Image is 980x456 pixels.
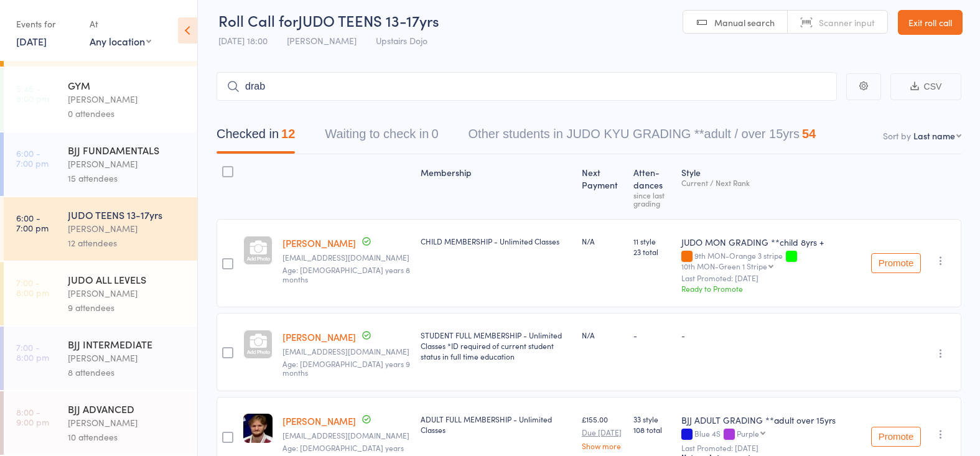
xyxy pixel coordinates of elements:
[681,236,861,248] div: JUDO MON GRADING **child 8yrs +
[4,391,197,455] a: 8:00 -9:00 pmBJJ ADVANCED[PERSON_NAME]10 attendees
[714,16,775,29] span: Manual search
[282,431,411,440] small: benjamincostain18@gmail.com
[883,129,911,142] label: Sort by
[68,416,187,430] div: [PERSON_NAME]
[802,127,816,141] div: 54
[90,34,151,48] div: Any location
[890,73,961,100] button: CSV
[16,34,47,48] a: [DATE]
[421,236,572,246] div: CHILD MEMBERSHIP - Unlimited Classes
[68,300,187,315] div: 9 attendees
[243,414,273,443] img: image1652873757.png
[282,330,356,343] a: [PERSON_NAME]
[871,253,921,273] button: Promote
[68,351,187,365] div: [PERSON_NAME]
[325,121,438,154] button: Waiting to check in0
[681,444,861,452] small: Last Promoted: [DATE]
[218,34,268,47] span: [DATE] 18:00
[68,430,187,444] div: 10 attendees
[68,78,187,92] div: GYM
[4,262,197,325] a: 7:00 -8:00 pmJUDO ALL LEVELS[PERSON_NAME]9 attendees
[68,286,187,300] div: [PERSON_NAME]
[282,253,411,262] small: jolazywicka@hotmail.co.uk
[282,347,411,356] small: Chanchiuhengjonah@gmail.com
[681,262,767,270] div: 10th MON-Green 1 Stripe
[68,143,187,157] div: BJJ FUNDAMENTALS
[681,283,861,294] div: Ready to Promote
[681,414,861,426] div: BJJ ADULT GRADING **adult over 15yrs
[16,407,49,427] time: 8:00 - 9:00 pm
[68,221,187,236] div: [PERSON_NAME]
[68,402,187,416] div: BJJ ADVANCED
[582,330,623,340] div: N/A
[217,72,837,101] input: Search by name
[633,246,671,257] span: 23 total
[282,414,356,427] a: [PERSON_NAME]
[68,272,187,286] div: JUDO ALL LEVELS
[68,106,187,121] div: 0 attendees
[68,92,187,106] div: [PERSON_NAME]
[16,148,49,168] time: 6:00 - 7:00 pm
[582,442,623,450] a: Show more
[281,127,295,141] div: 12
[282,358,410,378] span: Age: [DEMOGRAPHIC_DATA] years 9 months
[681,429,861,440] div: Blue 4S
[4,327,197,390] a: 7:00 -8:00 pmBJJ INTERMEDIATE[PERSON_NAME]8 attendees
[16,277,49,297] time: 7:00 - 8:00 pm
[90,14,151,34] div: At
[16,83,49,103] time: 5:45 - 8:00 pm
[4,197,197,261] a: 6:00 -7:00 pmJUDO TEENS 13-17yrs[PERSON_NAME]12 attendees
[282,264,410,284] span: Age: [DEMOGRAPHIC_DATA] years 8 months
[416,160,577,213] div: Membership
[681,274,861,282] small: Last Promoted: [DATE]
[628,160,676,213] div: Atten­dances
[469,121,816,154] button: Other students in JUDO KYU GRADING **adult / over 15yrs54
[582,236,623,246] div: N/A
[282,236,356,249] a: [PERSON_NAME]
[282,442,404,453] span: Age: [DEMOGRAPHIC_DATA] years
[633,236,671,246] span: 11 style
[633,330,671,340] div: -
[16,14,77,34] div: Events for
[68,365,187,379] div: 8 attendees
[4,133,197,196] a: 6:00 -7:00 pmBJJ FUNDAMENTALS[PERSON_NAME]15 attendees
[819,16,875,29] span: Scanner input
[633,191,671,207] div: since last grading
[217,121,295,154] button: Checked in12
[676,160,866,213] div: Style
[913,129,955,142] div: Last name
[421,330,572,361] div: STUDENT FULL MEMBERSHIP - Unlimited Classes *ID required of current student status in full time e...
[68,171,187,185] div: 15 attendees
[376,34,427,47] span: Upstairs Dojo
[633,424,671,435] span: 108 total
[68,157,187,171] div: [PERSON_NAME]
[737,429,759,437] div: Purple
[898,10,963,35] a: Exit roll call
[4,68,197,131] a: 5:45 -8:00 pmGYM[PERSON_NAME]0 attendees
[582,428,623,437] small: Due [DATE]
[421,414,572,435] div: ADULT FULL MEMBERSHIP - Unlimited Classes
[871,427,921,447] button: Promote
[633,414,671,424] span: 33 style
[681,179,861,187] div: Current / Next Rank
[681,251,861,270] div: 9th MON-Orange 3 stripe
[218,10,298,30] span: Roll Call for
[577,160,628,213] div: Next Payment
[68,236,187,250] div: 12 attendees
[287,34,357,47] span: [PERSON_NAME]
[16,342,49,362] time: 7:00 - 8:00 pm
[16,213,49,233] time: 6:00 - 7:00 pm
[681,330,861,340] div: -
[68,208,187,221] div: JUDO TEENS 13-17yrs
[298,10,439,30] span: JUDO TEENS 13-17yrs
[431,127,438,141] div: 0
[68,337,187,351] div: BJJ INTERMEDIATE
